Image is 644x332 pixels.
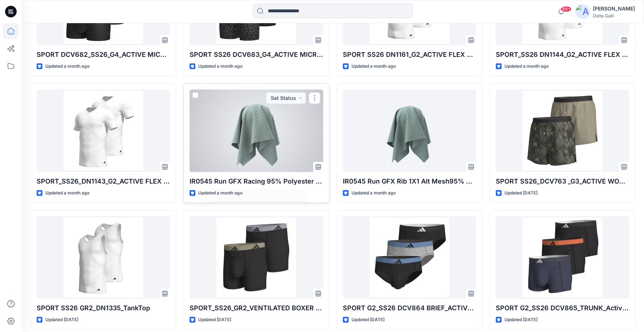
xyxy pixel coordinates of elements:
[352,63,396,70] p: Updated a month ago
[504,63,549,70] p: Updated a month ago
[190,303,323,313] p: SPORT_SS26_GR2_VENTILATED BOXER BRIEF_DCV823_
[343,303,476,313] p: SPORT G2_SS26 DCV864 BRIEF_ACTIVE FLEX COTTON BODY
[576,4,590,19] img: avatar
[496,303,629,313] p: SPORT G2_SS26 DCV865_TRUNK_Active_Flex_cotton_Body_
[37,216,170,298] a: SPORT SS26 GR2_DN1335_TankTop
[343,89,476,172] a: IR0545 Run GFX Rib 1X1 Alt Mesh95% Polyester 5% Spandex 200N
[45,63,90,70] p: Updated a month ago
[343,216,476,298] a: SPORT G2_SS26 DCV864 BRIEF_ACTIVE FLEX COTTON BODY
[496,89,629,172] a: SPORT SS26_DCV763 _G3_ACTIVE WOVEN BOXER_V1
[190,89,323,172] a: IR0545 Run GFX Racing 95% Polyester 5% Spandex 200N
[37,303,170,313] p: SPORT SS26 GR2_DN1335_TankTop
[504,316,537,324] p: Updated [DATE]
[352,316,385,324] p: Updated [DATE]
[198,316,231,324] p: Updated [DATE]
[593,13,635,18] div: Delta Galil
[561,6,572,12] span: 99+
[496,216,629,298] a: SPORT G2_SS26 DCV865_TRUNK_Active_Flex_cotton_Body_
[190,176,323,186] p: IR0545 Run GFX Racing 95% Polyester 5% Spandex 200N
[45,316,78,324] p: Updated [DATE]
[593,4,635,13] div: [PERSON_NAME]
[343,176,476,186] p: IR0545 Run GFX Rib 1X1 Alt Mesh95% Polyester 5% Spandex 200N
[352,189,396,197] p: Updated a month ago
[37,50,170,60] p: SPORT DCV682_SS26_G4_ACTIVE MICRO FLEX ECO_ TRUNK
[45,189,90,197] p: Updated a month ago
[198,63,242,70] p: Updated a month ago
[504,189,537,197] p: Updated [DATE]
[37,89,170,172] a: SPORT_SS26_DN1143_G2_ACTIVE FLEX COTTON_V_NECK
[198,189,242,197] p: Updated a month ago
[496,176,629,186] p: SPORT SS26_DCV763 _G3_ACTIVE WOVEN BOXER_V1
[37,176,170,186] p: SPORT_SS26_DN1143_G2_ACTIVE FLEX COTTON_V_NECK
[190,50,323,60] p: SPORT SS26 DCV683_G4_ACTIVE MICRO FLEX ECO_ BOXER BRIEF_V2
[343,50,476,60] p: SPORT SS26 DN1161_G2_ACTIVE FLEX COTTON_TANK
[496,50,629,60] p: SPORT_SS26 DN1144_G2_ACTIVE FLEX COTTON CREW NECK
[190,216,323,298] a: SPORT_SS26_GR2_VENTILATED BOXER BRIEF_DCV823_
